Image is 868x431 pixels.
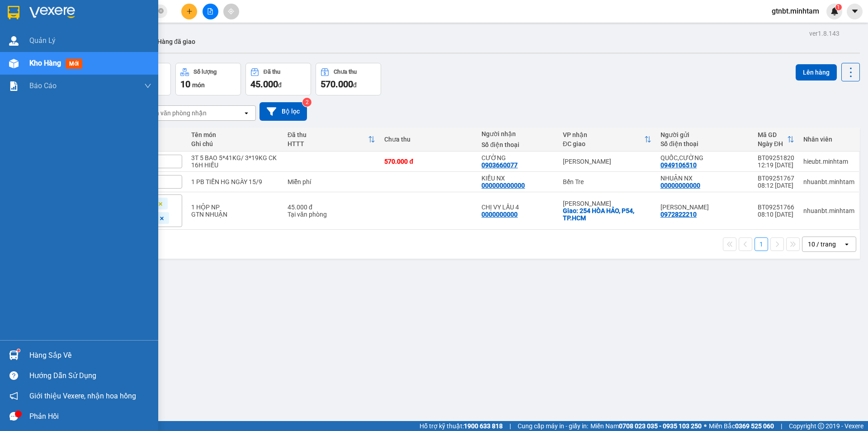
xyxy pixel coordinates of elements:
div: Giao: 254 HÒA HẢO, P54, TP.HCM [563,207,651,222]
div: HTTT [288,140,368,147]
span: Miền Nam [590,421,702,431]
img: logo-vxr [8,6,19,19]
div: [PERSON_NAME] [563,200,651,207]
div: Chưa thu [334,69,357,75]
div: NHUẬN NX [660,175,749,182]
div: Phản hồi [29,410,151,423]
button: file-add [203,4,218,19]
div: 12:19 [DATE] [758,161,794,169]
div: 000000000000 [481,182,525,189]
span: Hỗ trợ kỹ thuật: [420,421,503,431]
div: Mã GD [758,131,787,138]
span: file-add [207,8,213,14]
span: 570.000 [321,79,353,90]
div: Nhân viên [803,136,854,143]
div: Miễn phí [288,178,375,185]
div: 00000000000 [660,182,700,189]
div: 3T 5 BAO 5*41KG/ 3*19KG CK [191,154,279,161]
sup: 1 [835,4,842,10]
span: question-circle [9,371,18,380]
th: Toggle SortBy [558,128,656,152]
div: KIỀU NX [481,175,554,182]
span: Báo cáo [29,80,57,91]
div: Nhãn [137,136,182,143]
div: Đã thu [264,69,280,75]
span: 45.000 [250,79,278,90]
div: 0903660077 [481,161,518,169]
span: 1 [837,4,840,10]
button: Hàng đã giao [150,31,203,52]
svg: open [243,109,250,117]
strong: 0708 023 035 - 0935 103 250 [619,422,702,430]
button: Số lượng10món [175,63,241,95]
div: CHỊ VY LẦU 4 [481,204,554,211]
div: BT09251820 [758,154,794,161]
span: gtnbt.minhtam [764,5,826,17]
span: close-circle [158,8,164,14]
sup: 1 [17,349,20,352]
div: 16H HIẾU [191,161,279,169]
img: icon-new-feature [830,7,839,15]
div: 08:12 [DATE] [758,182,794,189]
img: warehouse-icon [9,59,19,68]
span: copyright [818,423,824,429]
strong: 0369 525 060 [735,422,774,430]
span: | [509,421,511,431]
span: ⚪️ [704,424,707,428]
button: aim [223,4,239,19]
div: Hàng sắp về [29,349,151,362]
div: GTN NHUẬN [191,211,279,218]
span: plus [186,8,193,14]
div: 10 / trang [808,240,836,249]
img: warehouse-icon [9,36,19,46]
strong: 1900 633 818 [464,422,503,430]
span: Quản Lý [29,35,56,46]
div: 570.000 đ [384,158,472,165]
span: Miền Bắc [709,421,774,431]
span: đ [278,81,282,89]
span: down [144,82,151,90]
span: aim [228,8,234,14]
span: món [192,81,205,89]
div: Ngày ĐH [758,140,787,147]
div: Đã thu [288,131,368,138]
img: solution-icon [9,81,19,91]
div: 0000000000 [481,211,518,218]
div: BT09251766 [758,204,794,211]
th: Toggle SortBy [753,128,799,152]
button: Đã thu45.000đ [245,63,311,95]
div: 1 PB TIỀN HG NGÀY 15/9 [191,178,279,185]
span: caret-down [851,7,859,15]
div: Người gửi [660,131,749,138]
button: plus [181,4,197,19]
span: | [781,421,782,431]
span: Cung cấp máy in - giấy in: [518,421,588,431]
div: ĐC giao [563,140,644,147]
div: Số lượng [193,69,217,75]
div: Tại văn phòng [288,211,375,218]
div: Chưa thu [384,136,472,143]
div: 0949106510 [660,161,697,169]
div: 0972822210 [660,211,697,218]
sup: 2 [302,98,311,107]
div: CƯỜNG [481,154,554,161]
span: Giới thiệu Vexere, nhận hoa hồng [29,390,136,402]
button: Lên hàng [796,64,837,81]
span: mới [66,59,82,69]
div: QUỐC,CƯỜNG [660,154,749,161]
button: Chưa thu570.000đ [316,63,381,95]
th: Toggle SortBy [283,128,380,152]
div: Hướng dẫn sử dụng [29,369,151,383]
svg: open [843,241,850,248]
div: 1 HỘP NP [191,204,279,211]
div: 08:10 [DATE] [758,211,794,218]
div: Số điện thoại [481,141,554,148]
span: notification [9,392,18,400]
div: Số điện thoại [660,140,749,147]
span: đ [353,81,357,89]
span: 10 [180,79,190,90]
div: nhuanbt.minhtam [803,207,854,214]
button: caret-down [847,4,863,19]
div: BT09251767 [758,175,794,182]
div: VP nhận [563,131,644,138]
